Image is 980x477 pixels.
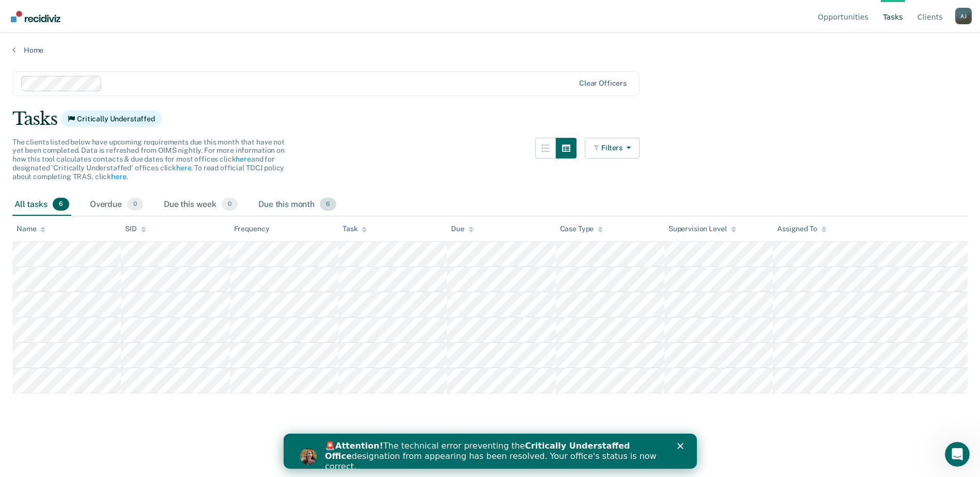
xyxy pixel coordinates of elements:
div: Due this week0 [162,194,240,216]
button: Profile dropdown button [955,8,972,24]
div: Case Type [560,225,603,233]
div: Tasks [12,108,968,130]
b: Critically Understaffed Office [41,7,347,27]
img: Recidiviz [11,11,60,22]
span: 6 [53,198,69,211]
div: All tasks6 [12,194,71,216]
span: 6 [320,198,336,211]
div: Supervision Level [668,225,736,233]
div: 🚨 The technical error preventing the designation from appearing has been resolved. Your office's ... [41,7,380,38]
div: Due this month6 [256,194,338,216]
a: Home [12,45,968,55]
a: here [236,155,251,163]
div: A J [955,8,972,24]
iframe: Intercom live chat banner [284,434,697,469]
div: Clear officers [579,79,627,88]
div: Close [394,9,404,15]
div: SID [125,225,146,233]
div: Name [17,225,45,233]
b: Attention! [52,7,100,17]
span: The clients listed below have upcoming requirements due this month that have not yet been complet... [12,138,285,181]
div: Frequency [234,225,270,233]
button: Filters [585,138,640,158]
span: 0 [222,198,238,211]
span: Critically Understaffed [61,110,162,127]
div: Assigned To [777,225,826,233]
a: here [176,164,191,172]
div: Overdue0 [88,194,145,216]
div: Task [343,225,367,233]
span: 0 [127,198,143,211]
a: here [111,172,126,181]
div: Due [451,225,474,233]
iframe: Intercom live chat [945,442,970,467]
